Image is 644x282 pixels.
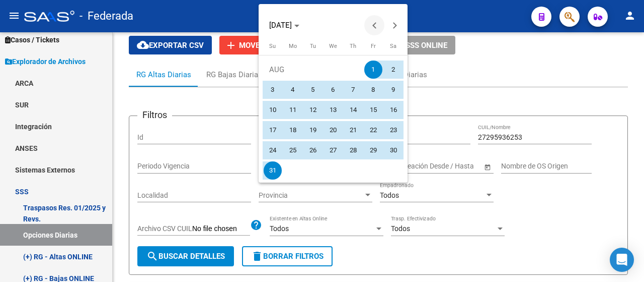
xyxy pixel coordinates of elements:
button: August 17, 2025 [263,120,283,140]
span: 16 [384,101,403,119]
span: 15 [364,101,382,119]
span: 19 [304,121,322,139]
span: 28 [344,141,362,159]
span: 18 [284,121,302,139]
span: 29 [364,141,382,159]
span: 20 [324,121,342,139]
button: August 20, 2025 [323,120,343,140]
button: August 14, 2025 [343,100,363,120]
span: 12 [304,101,322,119]
span: 13 [324,101,342,119]
span: Su [269,43,276,49]
span: 23 [384,121,403,139]
span: 2 [384,61,403,79]
button: August 16, 2025 [383,100,404,120]
button: Previous month [364,15,384,35]
button: August 25, 2025 [283,140,303,160]
span: 31 [264,161,282,180]
span: Th [350,43,356,49]
button: August 29, 2025 [363,140,383,160]
button: August 11, 2025 [283,100,303,120]
span: 8 [364,81,382,99]
span: 14 [344,101,362,119]
span: 4 [284,81,302,99]
span: Fr [371,43,376,49]
button: August 23, 2025 [383,120,404,140]
span: 24 [264,141,282,159]
button: Next month [384,15,405,35]
span: 10 [264,101,282,119]
button: August 15, 2025 [363,100,383,120]
span: 3 [264,81,282,99]
span: 30 [384,141,403,159]
span: 7 [344,81,362,99]
span: We [329,43,337,49]
button: August 28, 2025 [343,140,363,160]
div: Open Intercom Messenger [610,248,634,272]
span: 27 [324,141,342,159]
button: August 21, 2025 [343,120,363,140]
button: August 13, 2025 [323,100,343,120]
button: August 26, 2025 [303,140,323,160]
button: Choose month and year [265,16,303,34]
button: August 2, 2025 [383,60,404,80]
button: August 22, 2025 [363,120,383,140]
button: August 7, 2025 [343,80,363,100]
span: 11 [284,101,302,119]
button: August 1, 2025 [363,60,383,80]
button: August 12, 2025 [303,100,323,120]
button: August 4, 2025 [283,80,303,100]
button: August 31, 2025 [263,160,283,181]
span: 25 [284,141,302,159]
span: 9 [384,81,403,99]
button: August 5, 2025 [303,80,323,100]
span: 22 [364,121,382,139]
span: Tu [310,43,316,49]
span: 6 [324,81,342,99]
span: Mo [289,43,297,49]
button: August 19, 2025 [303,120,323,140]
span: Sa [390,43,396,49]
button: August 3, 2025 [263,80,283,100]
span: 21 [344,121,362,139]
td: AUG [263,60,363,80]
button: August 30, 2025 [383,140,404,160]
button: August 24, 2025 [263,140,283,160]
span: 26 [304,141,322,159]
button: August 18, 2025 [283,120,303,140]
span: 17 [264,121,282,139]
span: [DATE] [269,21,292,30]
span: 5 [304,81,322,99]
button: August 10, 2025 [263,100,283,120]
button: August 27, 2025 [323,140,343,160]
button: August 6, 2025 [323,80,343,100]
button: August 8, 2025 [363,80,383,100]
span: 1 [364,61,382,79]
button: August 9, 2025 [383,80,404,100]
